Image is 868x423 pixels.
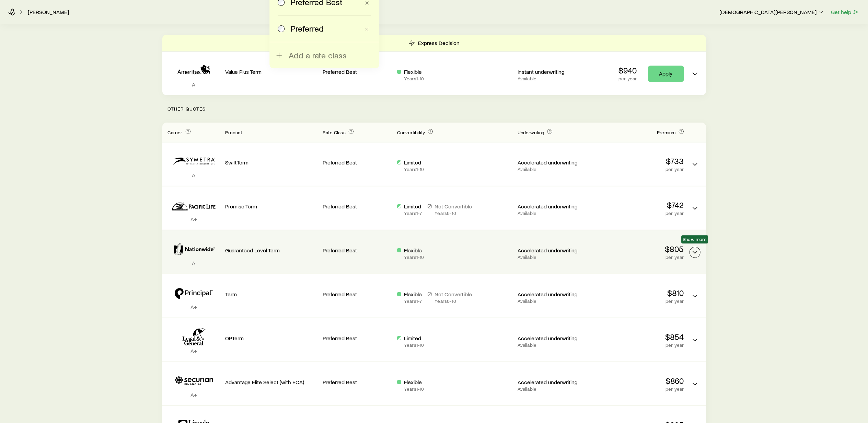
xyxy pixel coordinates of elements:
[683,237,707,242] span: Show more
[168,260,220,266] p: A
[592,167,684,172] p: per year
[518,379,587,386] p: Accelerated underwriting
[397,129,425,135] span: Convertibility
[404,291,422,298] p: Flexible
[225,129,242,135] span: Product
[404,254,424,260] p: Years 1 - 10
[518,167,587,172] p: Available
[404,203,422,210] p: Limited
[404,68,424,75] p: Flexible
[168,129,183,135] span: Carrier
[404,247,424,254] p: Flexible
[225,379,317,386] p: Advantage Elite Select (with ECA)
[404,210,422,216] p: Years 1 - 7
[225,291,317,298] p: Term
[592,288,684,298] p: $810
[435,210,472,216] p: Years 8 - 10
[518,386,587,392] p: Available
[404,298,422,304] p: Years 1 - 7
[618,76,637,81] p: per year
[518,129,544,135] span: Underwriting
[225,247,317,254] p: Guaranteed Level Term
[323,68,392,75] p: Preferred Best
[592,244,684,254] p: $805
[404,342,424,348] p: Years 1 - 10
[518,76,587,81] p: Available
[618,66,637,75] p: $940
[518,159,587,166] p: Accelerated underwriting
[323,379,392,386] p: Preferred Best
[518,254,587,260] p: Available
[168,304,220,310] p: A+
[323,203,392,210] p: Preferred Best
[404,379,424,386] p: Flexible
[435,203,472,210] p: Not Convertible
[323,247,392,254] p: Preferred Best
[323,129,346,135] span: Rate Class
[592,210,684,216] p: per year
[518,210,587,216] p: Available
[168,172,220,179] p: A
[831,8,860,16] button: Get help
[225,68,317,75] p: Value Plus Term
[323,291,392,298] p: Preferred Best
[518,291,587,298] p: Accelerated underwriting
[518,342,587,348] p: Available
[27,9,69,15] a: [PERSON_NAME]
[168,216,220,222] p: A+
[518,247,587,254] p: Accelerated underwriting
[518,203,587,210] p: Accelerated underwriting
[518,335,587,342] p: Accelerated underwriting
[404,335,424,342] p: Limited
[719,8,825,16] button: [DEMOGRAPHIC_DATA][PERSON_NAME]
[518,298,587,304] p: Available
[168,81,220,88] p: A
[592,376,684,386] p: $860
[592,156,684,166] p: $733
[404,76,424,81] p: Years 1 - 10
[648,66,684,82] a: Apply
[592,386,684,392] p: per year
[404,159,424,166] p: Limited
[435,298,472,304] p: Years 8 - 10
[592,298,684,304] p: per year
[168,347,220,354] p: A+
[225,203,317,210] p: Promise Term
[323,159,392,166] p: Preferred Best
[404,386,424,392] p: Years 1 - 10
[162,35,706,95] div: Term quotes
[719,9,825,15] p: [DEMOGRAPHIC_DATA][PERSON_NAME]
[225,159,317,166] p: SwiftTerm
[657,129,675,135] span: Premium
[592,342,684,348] p: per year
[162,95,706,123] p: Other Quotes
[225,335,317,342] p: OPTerm
[323,335,392,342] p: Preferred Best
[435,291,472,298] p: Not Convertible
[592,332,684,342] p: $854
[592,200,684,210] p: $742
[518,68,587,75] p: Instant underwriting
[418,39,460,46] p: Express Decision
[404,167,424,172] p: Years 1 - 10
[592,254,684,260] p: per year
[168,391,220,398] p: A+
